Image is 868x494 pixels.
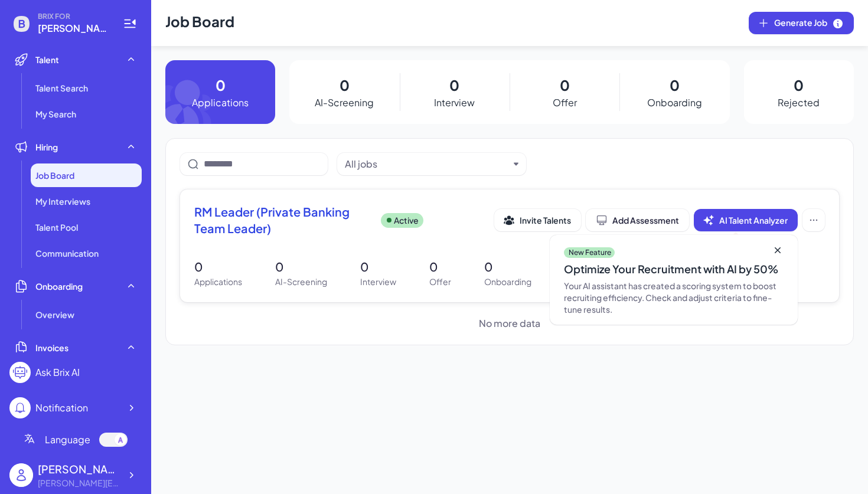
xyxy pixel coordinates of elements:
span: Generate Job [774,17,844,30]
span: RM Leader (Private Banking Team Leader) [194,204,371,237]
span: Talent Pool [35,221,78,233]
img: user_logo.png [9,463,33,487]
p: 0 [360,258,396,276]
div: Optimize Your Recruitment with AI by 50% [564,261,784,277]
span: My Interviews [35,195,90,207]
div: Add Assessment [596,214,679,226]
p: 0 [429,258,451,276]
div: Notification [35,401,88,415]
p: 0 [794,74,804,96]
p: Onboarding [647,96,702,110]
button: Add Assessment [586,209,689,231]
span: Job Board [35,169,74,181]
span: Onboarding [35,280,83,292]
button: Invite Talents [494,209,581,231]
span: Talent Search [35,82,88,94]
p: Applications [194,276,242,288]
span: Language [45,433,90,447]
span: No more data [479,316,540,331]
span: Invite Talents [520,215,571,225]
p: Interview [434,96,475,110]
p: 0 [670,74,680,96]
p: Active [394,214,419,227]
p: 0 [340,74,350,96]
p: 0 [194,258,242,276]
span: Communication [35,247,99,259]
div: Your AI assistant has created a scoring system to boost recruiting efficiency. Check and adjust c... [564,280,784,315]
span: Hiring [35,141,58,153]
span: My Search [35,108,76,120]
div: monicaliu@joinbrix.com [38,477,120,489]
p: Interview [360,276,396,288]
div: monicaliu [38,461,120,477]
span: BRIX FOR [38,12,109,21]
div: Ask Brix AI [35,365,80,380]
p: AI-Screening [275,276,327,288]
button: Generate Job [749,12,854,34]
span: Noah [38,21,109,35]
p: 0 [275,258,327,276]
span: Invoices [35,342,68,354]
button: AI Talent Analyzer [694,209,798,231]
span: AI Talent Analyzer [719,215,788,225]
button: All jobs [345,157,509,171]
p: Offer [553,96,577,110]
p: Rejected [778,96,820,110]
p: AI-Screening [315,96,374,110]
p: Offer [429,276,451,288]
p: 0 [449,74,459,96]
p: New Feature [569,248,611,257]
p: Onboarding [484,276,531,288]
p: 0 [560,74,570,96]
p: 0 [484,258,531,276]
div: All jobs [345,157,377,171]
span: Talent [35,54,59,66]
span: Overview [35,309,74,320]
